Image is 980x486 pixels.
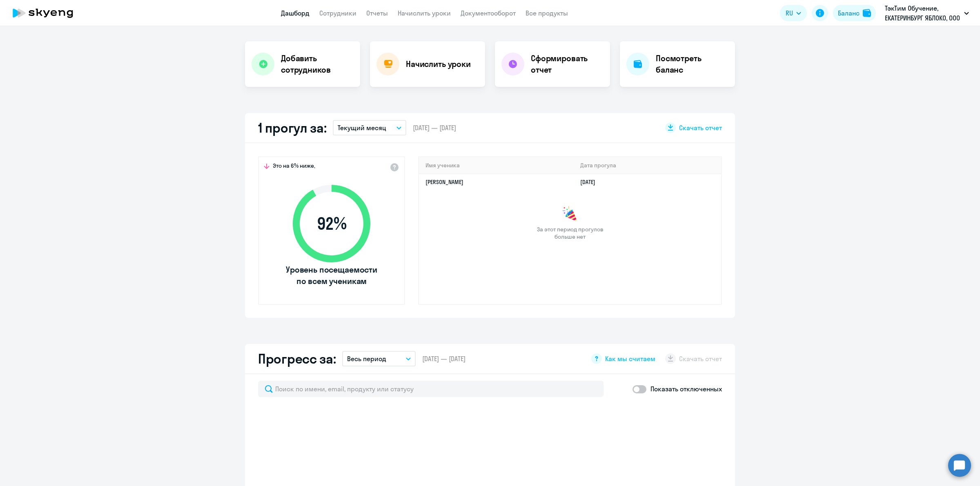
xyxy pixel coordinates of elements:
[526,9,568,17] a: Все продукты
[650,384,722,394] p: Показать отключенных
[656,53,728,75] h4: Посмотреть баланс
[786,8,793,18] span: RU
[562,206,578,222] img: congrats
[679,123,722,132] span: Скачать отчет
[258,381,604,397] input: Поиск по имени, email, продукту или статусу
[531,53,604,75] h4: Сформировать отчет
[342,351,416,366] button: Весь период
[833,5,876,21] button: Балансbalance
[605,354,655,363] span: Как мы считаем
[398,9,451,17] a: Начислить уроки
[281,53,354,75] h4: Добавить сотрудников
[347,354,386,364] p: Весь период
[536,226,604,240] span: За этот период прогулов больше нет
[461,9,516,17] a: Документооборот
[881,3,973,23] button: ТэкТим Обучение, ЕКАТЕРИНБУРГ ЯБЛОКО, ООО
[419,157,574,174] th: Имя ученика
[319,9,356,17] a: Сотрудники
[281,9,310,17] a: Дашборд
[406,58,471,70] h4: Начислить уроки
[425,178,463,186] a: [PERSON_NAME]
[338,123,386,133] p: Текущий месяц
[413,123,456,132] span: [DATE] — [DATE]
[885,3,961,23] p: ТэкТим Обучение, ЕКАТЕРИНБУРГ ЯБЛОКО, ООО
[780,5,807,21] button: RU
[285,214,379,233] span: 92 %
[422,354,465,363] span: [DATE] — [DATE]
[258,351,336,367] h2: Прогресс за:
[574,157,721,174] th: Дата прогула
[285,264,379,287] span: Уровень посещаемости по всем ученикам
[366,9,388,17] a: Отчеты
[273,162,315,172] span: Это на 6% ниже,
[838,8,860,18] div: Баланс
[333,120,406,135] button: Текущий месяц
[258,120,326,136] h2: 1 прогул за:
[863,9,871,17] img: balance
[580,178,602,186] a: [DATE]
